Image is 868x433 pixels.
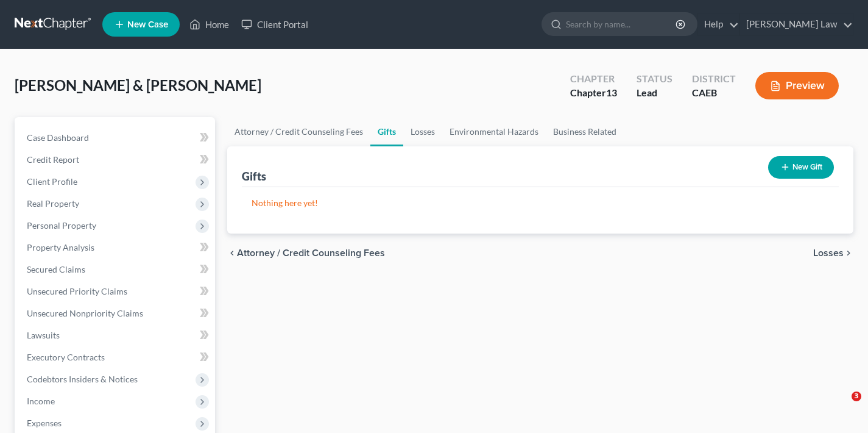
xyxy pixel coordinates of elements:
span: Unsecured Priority Claims [27,286,127,296]
div: District [692,72,736,86]
input: Search by name... [566,13,677,35]
span: Expenses [27,418,62,428]
span: Client Profile [27,176,77,187]
iframe: Intercom live chat [827,392,856,421]
span: 13 [606,87,617,98]
button: New Gift [768,156,834,179]
div: Status [637,72,672,86]
a: Case Dashboard [17,127,215,149]
span: Credit Report [27,154,79,165]
span: Codebtors Insiders & Notices [27,374,138,384]
a: Environmental Hazards [442,117,546,146]
div: Lead [637,86,672,100]
div: Chapter [570,86,617,100]
a: Executory Contracts [17,346,215,368]
span: Executory Contracts [27,352,105,362]
span: Real Property [27,198,79,209]
a: Lawsuits [17,324,215,346]
a: [PERSON_NAME] Law [740,13,853,35]
p: Nothing here yet! [252,197,829,209]
span: Secured Claims [27,264,85,274]
button: Preview [755,72,839,99]
span: Case Dashboard [27,132,89,143]
div: Chapter [570,72,617,86]
span: [PERSON_NAME] & [PERSON_NAME] [15,76,261,94]
span: Income [27,396,55,406]
a: Home [183,13,235,35]
a: Gifts [370,117,403,146]
i: chevron_right [844,248,853,258]
a: Help [698,13,739,35]
span: 3 [852,392,861,401]
span: Property Analysis [27,242,94,252]
a: Secured Claims [17,259,215,281]
span: Attorney / Credit Counseling Fees [237,248,385,258]
div: Gifts [242,169,266,184]
span: Unsecured Nonpriority Claims [27,308,143,318]
a: Unsecured Priority Claims [17,281,215,302]
span: New Case [127,20,168,29]
a: Attorney / Credit Counseling Fees [227,117,370,146]
span: Losses [813,248,844,258]
a: Losses [403,117,442,146]
i: chevron_left [227,248,237,258]
a: Credit Report [17,149,215,171]
a: Business Related [546,117,624,146]
button: chevron_left Attorney / Credit Counseling Fees [227,248,385,258]
a: Unsecured Nonpriority Claims [17,302,215,324]
span: Lawsuits [27,330,60,340]
span: Personal Property [27,220,96,231]
a: Client Portal [235,13,314,35]
button: Losses chevron_right [813,248,853,258]
div: CAEB [692,86,736,100]
a: Property Analysis [17,237,215,259]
